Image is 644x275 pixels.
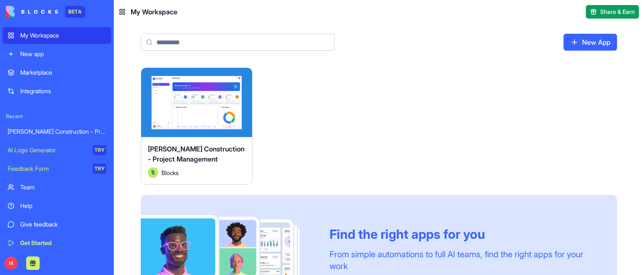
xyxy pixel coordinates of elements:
[330,226,597,242] div: Find the right apps for you
[330,248,597,272] div: From simple automations to full AI teams, find the right apps for your work
[6,6,58,18] img: logo
[3,160,111,177] a: Feedback FormTRY
[3,27,111,44] a: My Workspace
[8,127,106,136] div: [PERSON_NAME] Construction - Project Management
[3,179,111,196] a: Team
[3,46,111,62] a: New app
[3,113,111,120] span: Recent
[20,202,106,210] div: Help
[3,216,111,233] a: Give feedback
[6,6,85,18] a: BETA
[3,64,111,81] a: Marketplace
[161,168,179,177] span: Blocks
[20,87,106,95] div: Integrations
[20,31,106,40] div: My Workspace
[20,183,106,191] div: Team
[586,5,639,19] button: Share & Earn
[3,235,111,251] a: Get Started
[20,220,106,229] div: Give feedback
[148,167,158,178] img: Avatar
[563,34,617,51] a: New App
[3,123,111,140] a: [PERSON_NAME] Construction - Project Management
[141,67,252,185] a: [PERSON_NAME] Construction - Project ManagementAvatarBlocks
[20,68,106,77] div: Marketplace
[148,145,244,163] span: [PERSON_NAME] Construction - Project Management
[600,8,635,16] span: Share & Earn
[20,239,106,247] div: Get Started
[3,197,111,214] a: Help
[8,164,87,173] div: Feedback Form
[131,7,177,17] span: My Workspace
[65,6,85,18] div: BETA
[8,146,87,154] div: AI Logo Generator
[93,145,106,155] div: TRY
[3,83,111,100] a: Integrations
[20,50,106,58] div: New app
[93,164,106,174] div: TRY
[3,142,111,159] a: AI Logo GeneratorTRY
[4,256,18,270] span: M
